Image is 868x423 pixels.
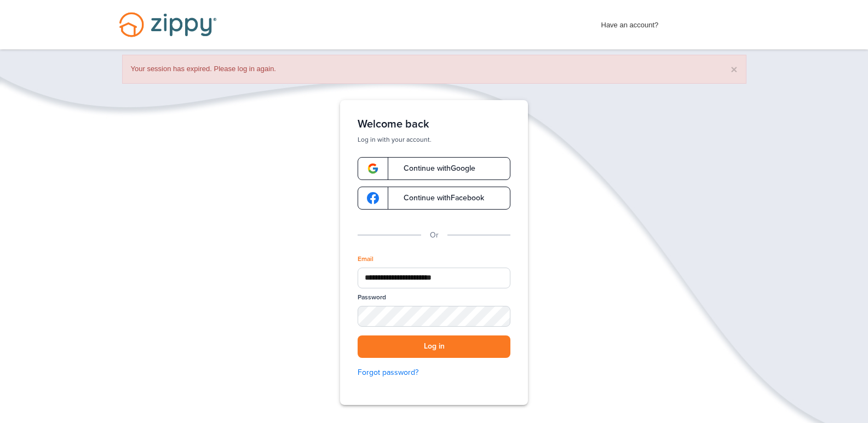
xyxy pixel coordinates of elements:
[393,194,484,202] span: Continue with Facebook
[122,55,746,84] div: Your session has expired. Please log in again.
[731,63,737,75] button: ×
[358,306,510,327] input: Password
[358,118,510,131] h1: Welcome back
[358,187,510,210] a: google-logoContinue withFacebook
[367,163,379,175] img: google-logo
[601,14,659,31] span: Have an account?
[358,367,510,379] a: Forgot password?
[358,135,510,144] p: Log in with your account.
[393,165,475,172] span: Continue with Google
[358,293,386,302] label: Password
[430,229,439,241] p: Or
[358,157,510,180] a: google-logoContinue withGoogle
[358,268,510,288] input: Email
[367,192,379,204] img: google-logo
[358,335,510,358] button: Log in
[358,254,373,264] label: Email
